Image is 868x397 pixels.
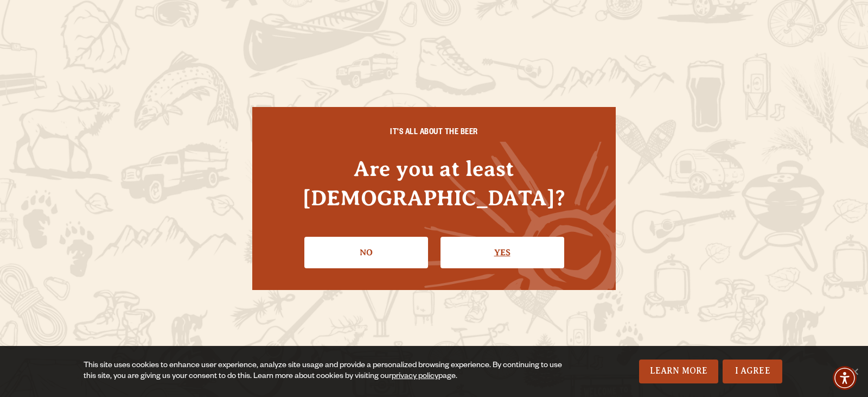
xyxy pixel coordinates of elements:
[441,237,564,268] a: Confirm I'm 21 or older
[84,361,572,382] div: This site uses cookies to enhance user experience, analyze site usage and provide a personalized ...
[833,366,857,390] div: Accessibility Menu
[304,237,428,268] a: No
[639,360,719,383] a: Learn More
[274,154,594,212] h4: Are you at least [DEMOGRAPHIC_DATA]?
[274,129,594,138] h6: IT'S ALL ABOUT THE BEER
[723,360,782,383] a: I Agree
[392,373,438,381] a: privacy policy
